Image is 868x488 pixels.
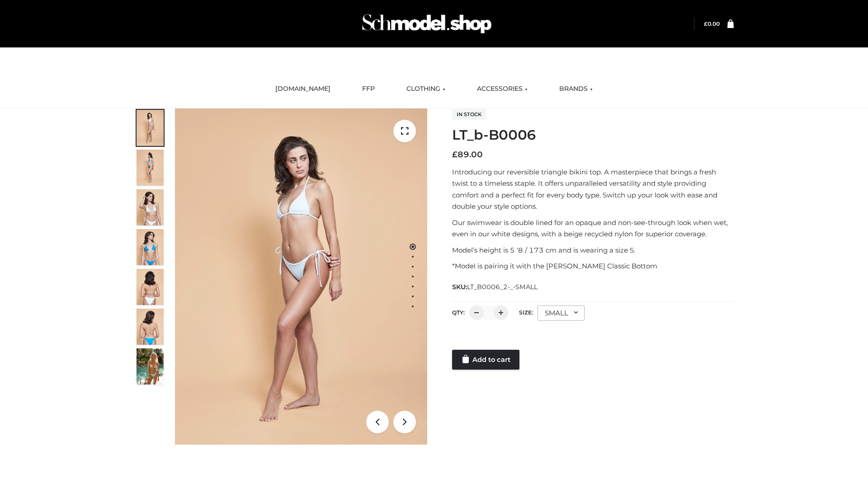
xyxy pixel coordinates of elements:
[452,350,519,370] a: Add to cart
[269,79,337,99] a: [DOMAIN_NAME]
[137,110,164,146] img: ArielClassicBikiniTop_CloudNine_AzureSky_OW114ECO_1-scaled.jpg
[137,189,164,225] img: ArielClassicBikiniTop_CloudNine_AzureSky_OW114ECO_3-scaled.jpg
[452,260,734,272] p: *Model is pairing it with the [PERSON_NAME] Classic Bottom
[470,79,534,99] a: ACCESSORIES
[452,166,734,212] p: Introducing our reversible triangle bikini top. A masterpiece that brings a fresh twist to a time...
[704,20,720,27] a: £0.00
[137,229,164,265] img: ArielClassicBikiniTop_CloudNine_AzureSky_OW114ECO_4-scaled.jpg
[452,127,734,143] h1: LT_b-B0006
[704,20,708,27] span: £
[452,217,734,240] p: Our swimwear is double lined for an opaque and non-see-through look when wet, even in our white d...
[452,109,486,120] span: In stock
[467,283,538,291] span: LT_B0006_2-_-SMALL
[552,79,599,99] a: BRANDS
[452,244,734,256] p: Model’s height is 5 ‘8 / 173 cm and is wearing a size S.
[538,305,585,321] div: SMALL
[452,150,458,160] span: £
[137,309,164,345] img: ArielClassicBikiniTop_CloudNine_AzureSky_OW114ECO_8-scaled.jpg
[400,79,452,99] a: CLOTHING
[452,282,538,292] span: SKU:
[452,150,483,160] bdi: 89.00
[137,348,164,385] img: Arieltop_CloudNine_AzureSky2.jpg
[704,20,720,27] bdi: 0.00
[355,79,382,99] a: FFP
[519,309,533,316] label: Size:
[175,108,427,445] img: ArielClassicBikiniTop_CloudNine_AzureSky_OW114ECO_1
[137,269,164,305] img: ArielClassicBikiniTop_CloudNine_AzureSky_OW114ECO_7-scaled.jpg
[359,6,495,42] img: Schmodel Admin 964
[452,309,465,316] label: QTY:
[137,150,164,186] img: ArielClassicBikiniTop_CloudNine_AzureSky_OW114ECO_2-scaled.jpg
